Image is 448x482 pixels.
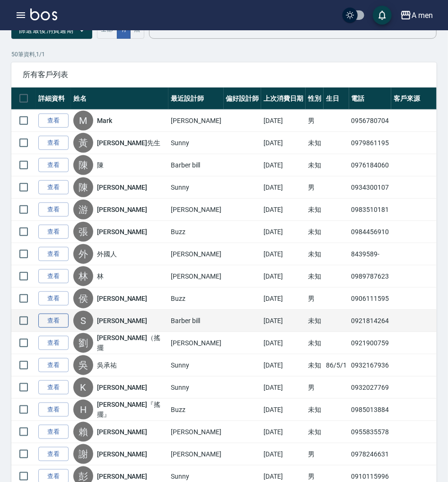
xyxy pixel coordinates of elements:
td: 男 [306,377,324,399]
td: 未知 [306,221,324,243]
td: Sunny [168,377,223,399]
a: [PERSON_NAME] [97,228,147,236]
div: 張 [73,222,93,242]
th: 詳細資料 [36,88,71,110]
a: 查看 [38,336,69,351]
td: 0979861195 [349,132,392,154]
div: 林 [73,266,93,286]
a: 查看 [38,225,69,239]
div: H [73,400,93,420]
td: 0985013884 [349,399,392,421]
td: 未知 [306,154,324,176]
img: Logo [30,9,57,20]
a: 查看 [38,269,69,284]
td: [DATE] [261,354,306,377]
td: 0955835578 [349,421,392,443]
td: Buzz [168,221,223,243]
span: 所有客戶列表 [23,70,425,79]
th: 性別 [306,88,324,110]
td: 未知 [306,243,324,265]
a: 查看 [38,114,69,128]
td: Buzz [168,288,223,310]
a: [PERSON_NAME] [97,206,147,213]
td: Barber bill [168,310,223,332]
div: M [73,111,93,131]
td: 0932167936 [349,354,392,377]
a: [PERSON_NAME] [97,450,147,458]
a: 吳承祐 [97,361,117,369]
td: 0934300107 [349,176,392,199]
a: [PERSON_NAME] [97,184,147,191]
td: 0983510181 [349,199,392,221]
th: 最近設計師 [168,88,223,110]
td: [DATE] [261,199,306,221]
td: 未知 [306,399,324,421]
td: [DATE] [261,154,306,176]
div: 陳 [73,177,93,197]
a: [PERSON_NAME] [97,428,147,436]
a: 查看 [38,202,69,217]
a: [PERSON_NAME]（搖擺 [97,334,160,351]
a: 查看 [38,247,69,262]
td: [PERSON_NAME] [168,243,223,265]
a: 陳 [97,161,104,169]
td: [DATE] [261,221,306,243]
td: Sunny [168,176,223,199]
div: S [73,311,93,331]
td: 0989787623 [349,265,392,288]
td: [DATE] [261,310,306,332]
a: 查看 [38,447,69,462]
td: 0956780704 [349,110,392,132]
div: 賴 [73,422,93,442]
th: 偏好設計師 [224,88,262,110]
th: 電話 [349,88,392,110]
td: Buzz [168,399,223,421]
a: 查看 [38,403,69,417]
a: [PERSON_NAME] [97,473,147,480]
td: [DATE] [261,443,306,465]
div: 侯 [73,289,93,308]
td: 男 [306,176,324,199]
td: 未知 [306,421,324,443]
td: Sunny [168,132,223,154]
td: Barber bill [168,154,223,176]
td: 未知 [306,332,324,354]
div: K [73,377,93,397]
div: 吳 [73,355,93,375]
th: 生日 [324,88,349,110]
th: 上次消費日期 [261,88,306,110]
td: [PERSON_NAME] [168,443,223,465]
td: [DATE] [261,176,306,199]
a: 查看 [38,380,69,395]
td: 0976184060 [349,154,392,176]
a: [PERSON_NAME] [97,384,147,391]
a: 查看 [38,158,69,173]
div: 游 [73,200,93,219]
button: save [373,6,392,25]
td: 未知 [306,310,324,332]
td: [DATE] [261,421,306,443]
div: 黃 [73,133,93,153]
td: [DATE] [261,288,306,310]
td: 未知 [306,199,324,221]
td: Sunny [168,354,223,377]
p: 50 筆資料, 1 / 1 [11,50,437,59]
div: 陳 [73,155,93,175]
td: 0978246631 [349,443,392,465]
td: [DATE] [261,332,306,354]
td: [PERSON_NAME] [168,265,223,288]
th: 客戶來源 [391,88,437,110]
td: [DATE] [261,132,306,154]
td: 0906111595 [349,288,392,310]
td: 0984456910 [349,221,392,243]
td: 未知 [306,354,324,377]
a: [PERSON_NAME]先生 [97,139,160,147]
td: [DATE] [261,399,306,421]
td: 男 [306,288,324,310]
td: [PERSON_NAME] [168,110,223,132]
a: 外國人 [97,250,117,258]
a: [PERSON_NAME] [97,317,147,324]
td: [DATE] [261,265,306,288]
td: [PERSON_NAME] [168,332,223,354]
td: 男 [306,110,324,132]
